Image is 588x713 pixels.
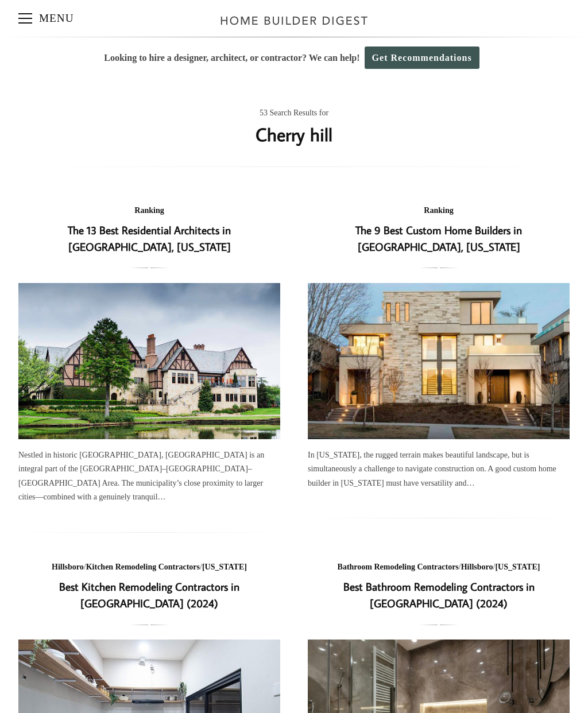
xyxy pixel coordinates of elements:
a: Kitchen Remodeling Contractors [86,563,200,571]
img: Home Builder Digest [215,9,373,32]
a: Hillsboro [461,563,493,571]
a: The 9 Best Custom Home Builders in [GEOGRAPHIC_DATA], [US_STATE] [308,283,570,439]
a: Get Recommendations [365,46,479,69]
a: Ranking [424,206,453,215]
a: [US_STATE] [202,563,247,571]
a: The 13 Best Residential Architects in [GEOGRAPHIC_DATA], [US_STATE] [68,223,231,254]
a: Ranking [134,206,164,215]
h1: Cherry hill [256,121,332,148]
div: In [US_STATE], the rugged terrain makes beautiful landscape, but is simultaneously a challenge to... [308,448,570,491]
span: 53 Search Results for [260,106,328,121]
span: Menu [18,18,32,19]
a: The 9 Best Custom Home Builders in [GEOGRAPHIC_DATA], [US_STATE] [355,223,522,254]
a: [US_STATE] [495,563,540,571]
div: / / [18,560,280,575]
a: Hillsboro [52,563,84,571]
a: Bathroom Remodeling Contractors [338,563,459,571]
a: Best Kitchen Remodeling Contractors in [GEOGRAPHIC_DATA] (2024) [59,579,239,610]
div: / / [308,560,570,575]
a: Best Bathroom Remodeling Contractors in [GEOGRAPHIC_DATA] (2024) [343,579,535,610]
div: Nestled in historic [GEOGRAPHIC_DATA], [GEOGRAPHIC_DATA] is an integral part of the [GEOGRAPHIC_D... [18,448,280,505]
a: The 13 Best Residential Architects in [GEOGRAPHIC_DATA], [US_STATE] [18,283,280,439]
